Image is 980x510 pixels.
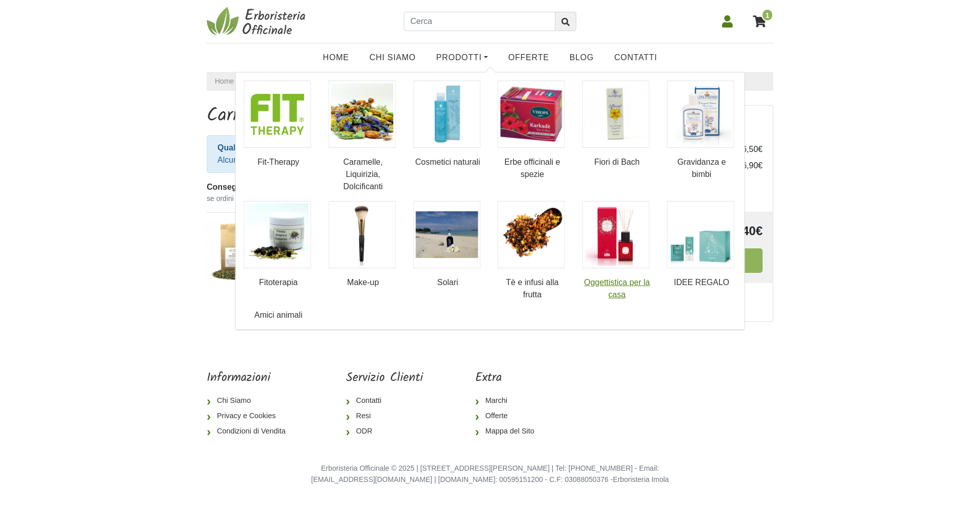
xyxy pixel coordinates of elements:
a: Oggettistica per la casa [582,201,652,301]
a: Fiori di Bach [582,81,652,168]
a: Cosmetici naturali [413,81,482,168]
a: Blog [559,47,604,68]
a: OFFERTE [498,47,559,68]
a: Amici animali [244,309,313,321]
a: Fit-Therapy [244,81,313,168]
a: Condizioni di Vendita [207,424,293,439]
a: Contatti [346,393,423,409]
input: Cerca [404,12,555,31]
div: Alcuni prodotti che avevi salvato in precedenza sono stati aggiunti nuovamente al tuo carrello. [207,135,579,173]
h5: Servizio Clienti [346,371,423,386]
iframe: fb:page Facebook Social Plugin [595,371,773,406]
a: Solari [413,201,482,289]
a: Fitoterapia [244,201,313,289]
a: Erbe officinali e spezie [498,81,567,181]
small: Erboristeria Officinale © 2025 | [STREET_ADDRESS][PERSON_NAME] | Tel: [PHONE_NUMBER] - Email: [EM... [311,464,669,483]
small: se ordini entro lunedì alle 12:00 [207,193,579,204]
a: Gravidanza e bimbi [667,81,737,181]
img: IDEE REGALO [667,201,734,268]
a: Privacy e Cookies [207,409,293,424]
div: Consegna prevista: [207,181,579,193]
a: Contatti [604,47,667,68]
img: Erbe officinali e spezie [498,81,565,148]
img: Fit-Therapy [244,81,311,148]
img: Oggettistica per la casa [582,201,650,268]
a: Make-up [328,201,398,289]
a: Erboristeria Imola [613,475,669,483]
a: Marchi [475,393,543,409]
img: Cosmetici naturali [413,81,480,148]
img: Make-up [328,201,396,268]
img: Fitoterapia [244,201,311,268]
a: Mappa del Sito [475,424,543,439]
strong: Qualcosa è cambiato... [217,143,306,152]
span: 1 [762,9,773,21]
a: Offerte [475,409,543,424]
a: IDEE REGALO [667,201,737,289]
nav: breadcrumb [207,72,773,91]
a: Prodotti [426,47,498,68]
a: ODR [346,424,423,439]
img: Solari [413,201,480,268]
h5: Extra [475,371,543,386]
img: Tè e infusi alla frutta [498,201,565,268]
h5: Informazioni [207,371,293,386]
img: Gravidanza e bimbi [667,81,734,148]
a: Home [313,47,359,68]
a: Caramelle, Liquirizia, Dolcificanti [328,81,398,193]
a: Tè e infusi alla frutta [498,201,567,301]
a: Home [215,76,234,87]
a: Chi Siamo [207,393,293,409]
a: 1 [748,9,773,34]
a: Resi [346,409,423,424]
img: Erboristeria Officinale [207,6,309,37]
a: Chi Siamo [359,47,426,68]
img: Tisana pressione alta - 500gr [203,221,264,282]
h1: Carrello [207,105,579,127]
img: Caramelle, Liquirizia, Dolcificanti [328,81,396,148]
img: Fiori di Bach [582,81,650,148]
